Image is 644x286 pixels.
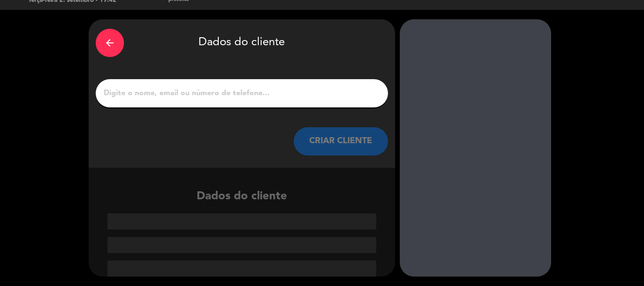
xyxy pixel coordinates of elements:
button: CRIAR CLIENTE [294,127,388,155]
input: Digite o nome, email ou número de telefone... [103,87,381,100]
div: Dados do cliente [89,188,395,277]
div: Dados do cliente [96,26,388,59]
i: arrow_back [104,37,116,49]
